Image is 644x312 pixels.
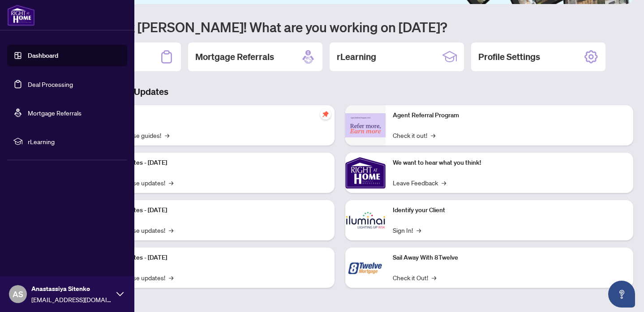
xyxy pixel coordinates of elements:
p: Platform Updates - [DATE] [94,205,327,215]
span: → [432,273,436,282]
span: pushpin [320,109,331,120]
span: [EMAIL_ADDRESS][DOMAIN_NAME] [31,295,112,304]
span: → [442,178,446,188]
p: Agent Referral Program [393,111,626,120]
a: Check it Out!→ [393,273,436,282]
span: Anastassiya Sitenko [31,284,112,294]
img: Sail Away With 8Twelve [345,248,386,288]
h2: Profile Settings [478,51,540,63]
img: Identify your Client [345,200,386,240]
span: AS [13,288,23,300]
p: Sail Away With 8Twelve [393,253,626,263]
span: rLearning [28,137,121,146]
p: Platform Updates - [DATE] [94,253,327,263]
a: Deal Processing [28,80,73,88]
span: → [169,178,173,188]
img: logo [7,4,35,26]
a: Mortgage Referrals [28,109,82,117]
p: Self-Help [94,111,327,120]
span: → [169,273,173,282]
span: → [169,225,173,235]
h3: Brokerage & Industry Updates [47,85,633,98]
h1: Welcome back [PERSON_NAME]! What are you working on [DATE]? [47,18,633,35]
a: Check it out!→ [393,130,435,140]
h2: Mortgage Referrals [195,51,274,63]
a: Leave Feedback→ [393,178,446,188]
span: → [431,130,435,140]
img: We want to hear what you think! [345,153,386,193]
span: → [416,225,421,235]
h2: rLearning [337,51,376,63]
button: Open asap [608,281,635,308]
span: → [165,130,169,140]
img: Agent Referral Program [345,113,386,138]
p: We want to hear what you think! [393,158,626,168]
p: Identify your Client [393,205,626,215]
a: Dashboard [28,51,58,60]
p: Platform Updates - [DATE] [94,158,327,168]
a: Sign In!→ [393,225,421,235]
